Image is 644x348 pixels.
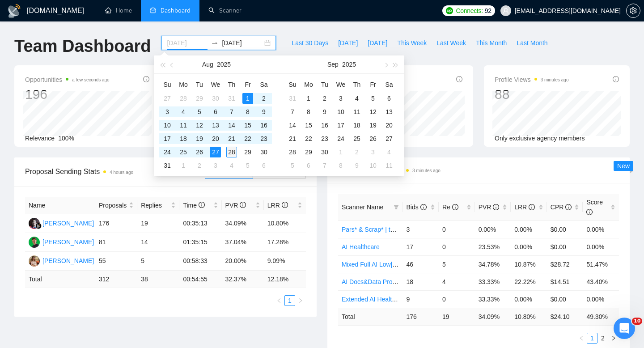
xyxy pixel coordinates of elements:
[25,86,110,103] div: 196
[178,133,189,144] div: 18
[303,106,314,117] div: 8
[317,145,333,159] td: 2025-09-30
[178,93,189,104] div: 28
[159,105,175,119] td: 2025-08-03
[333,132,349,145] td: 2025-09-24
[159,77,175,92] th: Su
[202,55,213,73] button: Aug
[224,119,240,132] td: 2025-08-14
[25,135,55,142] span: Relevance
[178,106,189,117] div: 4
[95,197,137,214] th: Proposals
[452,204,458,210] span: info-circle
[143,76,149,82] span: info-circle
[175,159,191,172] td: 2025-09-01
[319,133,330,144] div: 23
[258,106,269,117] div: 9
[327,55,339,73] button: Sep
[442,204,458,211] span: Re
[446,7,453,14] img: upwork-logo.png
[319,160,330,171] div: 7
[338,38,358,48] span: [DATE]
[512,36,552,50] button: Last Month
[284,105,301,119] td: 2025-09-07
[301,159,317,172] td: 2025-10-06
[495,74,569,85] span: Profile Views
[303,120,314,131] div: 15
[597,333,608,344] li: 2
[175,132,191,145] td: 2025-08-18
[72,77,109,82] time: a few seconds ago
[225,202,246,209] span: PVR
[161,7,191,14] span: Dashboard
[210,133,221,144] div: 20
[614,318,635,339] iframe: Intercom live chat
[240,92,256,105] td: 2025-08-01
[240,77,256,92] th: Fr
[301,119,317,132] td: 2025-09-15
[242,106,253,117] div: 8
[175,92,191,105] td: 2025-07-28
[392,200,401,214] span: filter
[365,105,381,119] td: 2025-09-12
[381,92,397,105] td: 2025-09-06
[159,119,175,132] td: 2025-08-10
[242,147,253,157] div: 29
[335,133,346,144] div: 24
[110,170,133,175] time: 4 hours ago
[162,147,173,157] div: 24
[301,132,317,145] td: 2025-09-22
[25,74,110,85] span: Opportunities
[282,202,288,208] span: info-circle
[626,7,640,14] a: setting
[333,119,349,132] td: 2025-09-17
[256,92,272,105] td: 2025-08-02
[384,93,394,104] div: 6
[191,119,208,132] td: 2025-08-12
[495,86,569,103] div: 88
[301,145,317,159] td: 2025-09-29
[511,221,547,238] td: 0.00%
[342,204,383,211] span: Scanner Name
[208,119,224,132] td: 2025-08-13
[303,93,314,104] div: 1
[352,147,362,157] div: 2
[29,237,40,248] img: MB
[349,77,365,92] th: Th
[208,7,241,14] a: searchScanner
[384,106,394,117] div: 13
[14,36,151,57] h1: Team Dashboard
[368,147,378,157] div: 3
[210,106,221,117] div: 6
[365,77,381,92] th: Fr
[626,4,640,18] button: setting
[162,120,173,131] div: 10
[194,133,205,144] div: 19
[333,36,363,50] button: [DATE]
[541,77,569,82] time: 3 minutes ago
[349,119,365,132] td: 2025-09-18
[29,238,94,245] a: MB[PERSON_NAME]
[349,92,365,105] td: 2025-09-04
[208,105,224,119] td: 2025-08-06
[319,147,330,157] div: 30
[368,38,387,48] span: [DATE]
[175,77,191,92] th: Mo
[317,132,333,145] td: 2025-09-23
[208,92,224,105] td: 2025-07-30
[394,204,399,210] span: filter
[199,202,205,208] span: info-circle
[29,219,94,226] a: SS[PERSON_NAME]
[365,132,381,145] td: 2025-09-26
[211,39,218,47] span: to
[287,160,298,171] div: 5
[381,145,397,159] td: 2025-10-04
[29,257,94,264] a: AV[PERSON_NAME]
[194,160,205,171] div: 2
[475,221,511,238] td: 0.00%
[335,120,346,131] div: 17
[162,93,173,104] div: 27
[436,38,466,48] span: Last Week
[162,160,173,171] div: 31
[381,159,397,172] td: 2025-10-11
